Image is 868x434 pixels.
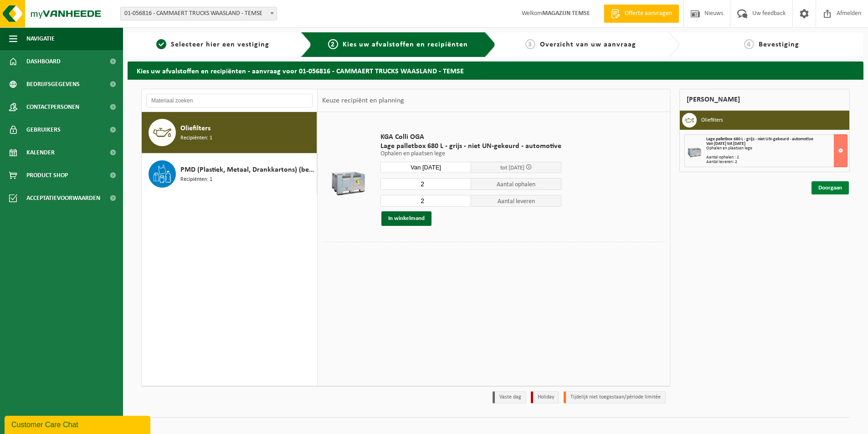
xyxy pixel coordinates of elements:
span: PMD (Plastiek, Metaal, Drankkartons) (bedrijven) [180,164,314,175]
button: Oliefilters Recipiënten: 1 [142,112,317,153]
p: Ophalen en plaatsen lege [380,151,561,157]
button: PMD (Plastiek, Metaal, Drankkartons) (bedrijven) Recipiënten: 1 [142,153,317,194]
span: Selecteer hier een vestiging [171,41,269,48]
span: Kies uw afvalstoffen en recipiënten [343,41,468,48]
li: Holiday [531,391,559,403]
span: 2 [328,39,338,49]
span: Recipiënten: 1 [180,134,212,143]
div: Aantal ophalen : 2 [706,155,847,160]
div: Aantal leveren: 2 [706,160,847,164]
h2: Kies uw afvalstoffen en recipiënten - aanvraag voor 01-056816 - CAMMAERT TRUCKS WAASLAND - TEMSE [128,61,863,79]
div: Ophalen en plaatsen lege [706,146,847,151]
span: 3 [525,39,535,49]
span: Contactpersonen [26,96,79,118]
li: Vaste dag [493,391,526,403]
span: tot [DATE] [500,165,524,171]
span: Bevestiging [759,41,799,48]
input: Materiaal zoeken [146,94,313,107]
h3: Oliefilters [701,113,723,128]
span: 01-056816 - CAMMAERT TRUCKS WAASLAND - TEMSE [121,7,277,20]
input: Selecteer datum [380,162,471,173]
span: Navigatie [26,27,55,50]
strong: Van [DATE] tot [DATE] [706,141,745,146]
strong: MAGAZIJN TEMSE [542,10,590,17]
span: Product Shop [26,164,68,187]
span: Acceptatievoorwaarden [26,187,100,209]
iframe: chat widget [5,414,152,434]
a: 1Selecteer hier een vestiging [132,39,293,50]
span: Aantal leveren [471,195,562,207]
span: Kalender [26,141,55,164]
a: Doorgaan [812,181,849,194]
div: Keuze recipiënt en planning [318,89,409,112]
span: 1 [156,39,166,49]
span: Oliefilters [180,123,211,134]
span: Gebruikers [26,118,61,141]
button: In winkelmand [381,211,431,226]
span: KGA Colli OGA [380,133,561,142]
span: Offerte aanvragen [622,9,674,18]
span: 4 [744,39,754,49]
span: 01-056816 - CAMMAERT TRUCKS WAASLAND - TEMSE [120,7,277,20]
span: Lage palletbox 680 L - grijs - niet UN-gekeurd - automotive [706,137,813,142]
span: Recipiënten: 1 [180,175,212,184]
span: Overzicht van uw aanvraag [540,41,636,48]
li: Tijdelijk niet toegestaan/période limitée [564,391,666,403]
span: Bedrijfsgegevens [26,73,80,96]
span: Lage palletbox 680 L - grijs - niet UN-gekeurd - automotive [380,142,561,151]
div: [PERSON_NAME] [679,89,850,111]
span: Aantal ophalen [471,178,562,190]
span: Dashboard [26,50,61,73]
a: Offerte aanvragen [604,5,679,23]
